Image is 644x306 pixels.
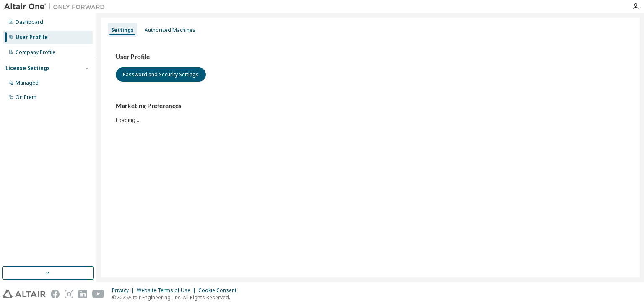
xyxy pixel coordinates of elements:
[111,27,134,34] div: Settings
[116,102,625,110] h3: Marketing Preferences
[16,80,39,86] div: Managed
[112,287,137,294] div: Privacy
[51,290,60,298] img: facebook.svg
[116,67,206,82] button: Password and Security Settings
[92,290,104,298] img: youtube.svg
[116,53,625,61] h3: User Profile
[145,27,195,34] div: Authorized Machines
[16,19,43,26] div: Dashboard
[112,294,241,301] p: © 2025 Altair Engineering, Inc. All Rights Reserved.
[198,287,241,294] div: Cookie Consent
[137,287,198,294] div: Website Terms of Use
[16,94,36,101] div: On Prem
[78,290,87,298] img: linkedin.svg
[116,102,625,123] div: Loading...
[65,290,73,298] img: instagram.svg
[5,65,50,72] div: License Settings
[16,34,48,41] div: User Profile
[16,49,55,56] div: Company Profile
[4,3,109,11] img: Altair One
[3,290,46,298] img: altair_logo.svg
